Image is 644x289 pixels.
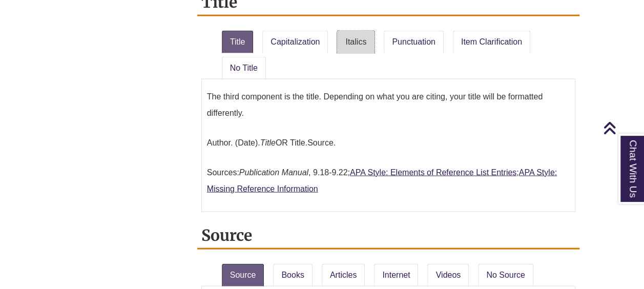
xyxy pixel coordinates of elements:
[384,31,444,53] a: Punctuation
[374,264,418,286] a: Internet
[207,131,570,155] p: Author. (Date). Source.
[207,160,570,201] p: Sources: , 9.18-9.22; ;
[337,31,375,53] a: Italics
[239,168,308,177] em: Publication Manual
[207,168,557,193] a: APA Style: Missing Reference Information
[427,264,469,286] a: Videos
[222,31,254,53] a: Title
[197,222,580,250] h2: Source
[350,168,516,177] a: APA Style: Elements of Reference List Entries
[262,31,328,53] a: Capitalization
[260,138,307,147] span: OR Title.
[322,264,365,286] a: Articles
[273,264,312,286] a: Books
[478,264,533,286] a: No Source
[222,57,266,79] a: No Title
[603,121,641,135] a: Back to Top
[260,138,276,147] em: Title
[222,264,264,286] a: Source
[207,85,570,126] p: The third component is the title. Depending on what you are citing, your title will be formatted ...
[453,31,530,53] a: Item Clarification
